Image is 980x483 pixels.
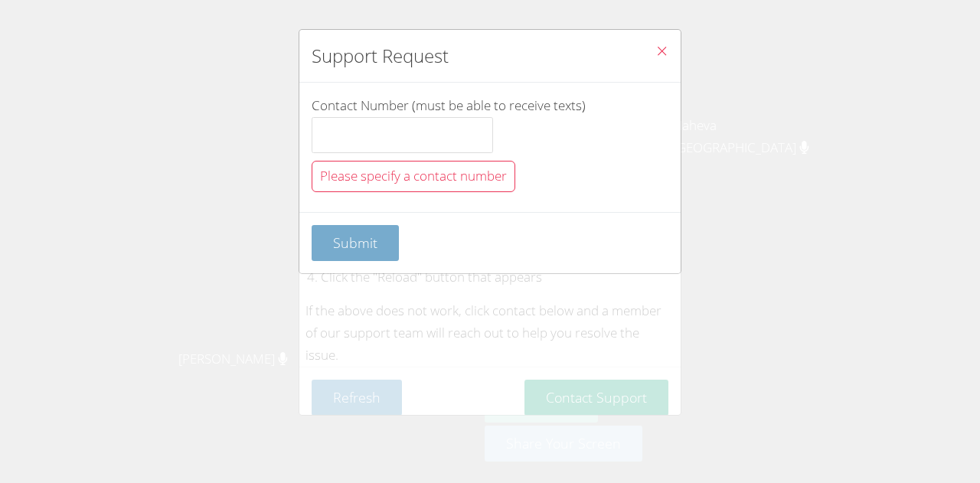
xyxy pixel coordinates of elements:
[312,225,399,261] button: Submit
[643,30,681,77] button: Close
[312,42,449,70] h2: Support Request
[320,167,507,184] span: Please specify a contact number
[312,96,668,153] label: Contact Number (must be able to receive texts)
[312,117,493,154] input: Contact Number (must be able to receive texts)
[333,233,377,252] span: Submit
